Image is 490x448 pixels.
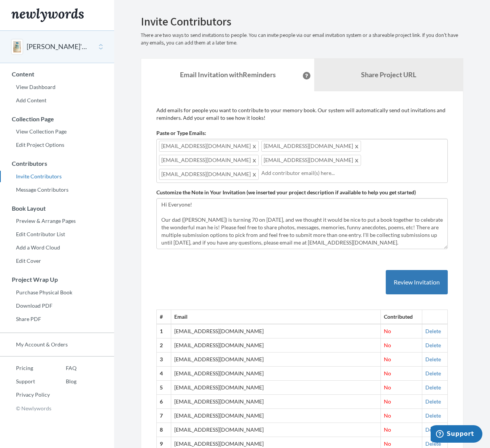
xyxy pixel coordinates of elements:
[261,169,445,177] input: Add contributor email(s) here...
[157,310,171,324] th: #
[157,367,171,381] th: 4
[171,381,381,395] td: [EMAIL_ADDRESS][DOMAIN_NAME]
[157,381,171,395] th: 5
[157,409,171,423] th: 7
[425,440,441,447] a: Delete
[171,324,381,338] td: [EMAIL_ADDRESS][DOMAIN_NAME]
[425,398,441,405] a: Delete
[171,409,381,423] td: [EMAIL_ADDRESS][DOMAIN_NAME]
[50,362,76,374] a: FAQ
[361,70,416,79] b: Share Project URL
[157,353,171,367] th: 3
[171,423,381,437] td: [EMAIL_ADDRESS][DOMAIN_NAME]
[425,342,441,348] a: Delete
[425,426,441,433] a: Delete
[425,370,441,377] a: Delete
[384,328,391,334] span: No
[159,155,259,166] span: [EMAIL_ADDRESS][DOMAIN_NAME]
[180,70,276,79] strong: Email Invitation with Reminders
[384,426,391,433] span: No
[171,338,381,353] td: [EMAIL_ADDRESS][DOMAIN_NAME]
[171,353,381,367] td: [EMAIL_ADDRESS][DOMAIN_NAME]
[0,71,114,78] h3: Content
[261,155,361,166] span: [EMAIL_ADDRESS][DOMAIN_NAME]
[157,423,171,437] th: 8
[171,367,381,381] td: [EMAIL_ADDRESS][DOMAIN_NAME]
[156,129,206,137] label: Paste or Type Emails:
[50,376,76,387] a: Blog
[156,189,416,196] label: Customize the Note in Your Invitation (we inserted your project description if available to help ...
[425,328,441,334] a: Delete
[384,370,391,377] span: No
[384,356,391,362] span: No
[0,160,114,167] h3: Contributors
[27,42,88,52] button: [PERSON_NAME]'s 70th Birthday
[171,310,381,324] th: Email
[384,384,391,391] span: No
[425,412,441,419] a: Delete
[431,425,482,444] iframe: Opens a widget where you can chat to one of our agents
[425,356,441,362] a: Delete
[156,198,448,249] textarea: Hi Everyone! Our dad ([PERSON_NAME]) is turning 70 on [DATE], and we thought it would be nice to ...
[11,8,84,22] img: Newlywords logo
[425,384,441,391] a: Delete
[0,276,114,283] h3: Project Wrap Up
[384,342,391,348] span: No
[157,338,171,353] th: 2
[381,310,422,324] th: Contributed
[141,32,463,47] p: There are two ways to send invitations to people. You can invite people via our email invitation ...
[0,116,114,122] h3: Collection Page
[384,398,391,405] span: No
[261,141,361,152] span: [EMAIL_ADDRESS][DOMAIN_NAME]
[159,169,259,180] span: [EMAIL_ADDRESS][DOMAIN_NAME]
[156,106,448,122] p: Add emails for people you want to contribute to your memory book. Our system will automatically s...
[384,412,391,419] span: No
[141,15,463,28] h2: Invite Contributors
[171,395,381,409] td: [EMAIL_ADDRESS][DOMAIN_NAME]
[0,205,114,212] h3: Book Layout
[159,141,259,152] span: [EMAIL_ADDRESS][DOMAIN_NAME]
[384,440,391,447] span: No
[157,324,171,338] th: 1
[157,395,171,409] th: 6
[386,270,448,295] button: Review Invitation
